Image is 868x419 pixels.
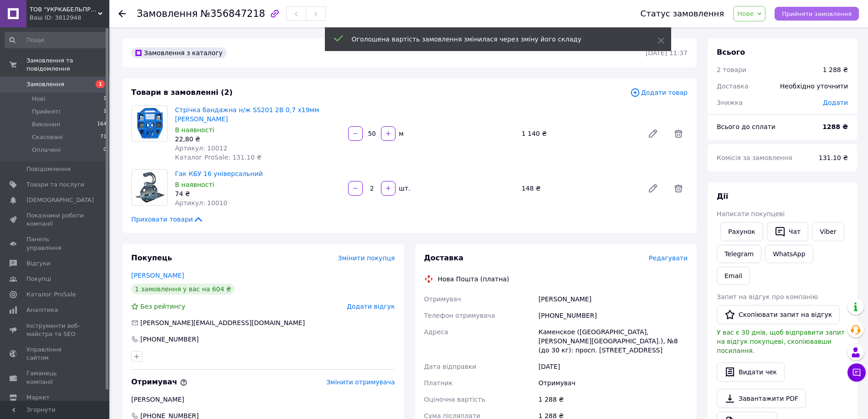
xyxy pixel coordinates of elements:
[537,324,689,358] div: Каменское ([GEOGRAPHIC_DATA], [PERSON_NAME][GEOGRAPHIC_DATA].), №8 (до 30 кг): просп. [STREET_ADD...
[175,181,214,188] span: В наявності
[26,181,84,189] span: Товари та послуги
[131,215,204,224] span: Приховати товари
[775,76,853,96] div: Необхідно уточнити
[26,196,94,204] span: [DEMOGRAPHIC_DATA]
[717,210,785,217] span: Написати покупцеві
[537,291,689,307] div: [PERSON_NAME]
[767,222,808,241] button: Чат
[26,259,50,268] span: Відгуки
[822,123,848,130] b: 1288 ₴
[424,363,477,370] span: Дата відправки
[720,222,763,241] button: Рахунок
[32,120,60,129] span: Виконані
[26,165,71,173] span: Повідомлення
[537,391,689,408] div: 1 288 ₴
[424,396,485,403] span: Оціночна вартість
[424,328,448,336] span: Адреса
[717,99,743,106] span: Знижка
[32,133,63,141] span: Скасовані
[132,106,167,141] img: Стрічка бандажна н/ж SS201 2B 0,7 х19мм К
[847,363,866,382] button: Чат з покупцем
[765,245,813,263] a: WhatsApp
[630,88,688,98] span: Додати товар
[32,108,60,116] span: Прийняті
[518,127,640,140] div: 1 140 ₴
[30,5,98,14] span: ТОВ "УКРКАБЕЛЬПРОЕКТ"
[338,254,395,262] span: Змінити покупця
[118,9,126,18] div: Повернутися назад
[175,126,214,134] span: В наявності
[131,88,233,97] span: Товари в замовленні (2)
[30,14,109,22] div: Ваш ID: 3812948
[175,170,263,177] a: Гак КБУ 16 універсальний
[717,293,818,300] span: Запит на відгук про компанію
[717,123,776,130] span: Всього до сплати
[717,66,746,73] span: 2 товари
[140,319,305,326] span: [PERSON_NAME][EMAIL_ADDRESS][DOMAIN_NAME]
[537,375,689,391] div: Отримувач
[140,303,185,310] span: Без рейтингу
[424,253,464,262] span: Доставка
[26,275,51,283] span: Покупці
[669,179,688,197] span: Видалити
[26,322,84,338] span: Інструменти веб-майстра та SEO
[737,10,754,17] span: Нове
[103,95,107,103] span: 1
[175,106,319,123] a: Стрічка бандажна н/ж SS201 2B 0,7 х19мм [PERSON_NAME]
[717,267,750,285] button: Email
[5,32,108,48] input: Пошук
[717,154,792,161] span: Комісія за замовлення
[644,124,662,143] a: Редагувати
[436,274,512,284] div: Нова Пошта (платна)
[103,146,107,154] span: 0
[26,80,64,88] span: Замовлення
[131,284,235,295] div: 1 замовлення у вас на 604 ₴
[347,303,395,310] span: Додати відгук
[175,199,227,207] span: Артикул: 10010
[26,393,50,402] span: Маркет
[175,189,341,198] div: 74 ₴
[669,124,688,143] span: Видалити
[137,8,198,19] span: Замовлення
[100,133,107,141] span: 71
[175,134,341,144] div: 22,80 ₴
[26,290,76,299] span: Каталог ProSale
[26,306,58,314] span: Аналітика
[649,254,688,262] span: Редагувати
[823,65,848,74] div: 1 288 ₴
[139,335,200,344] div: [PHONE_NUMBER]
[103,108,107,116] span: 1
[641,9,724,18] div: Статус замовлення
[644,179,662,197] a: Редагувати
[131,395,395,404] div: [PERSON_NAME]
[812,222,844,241] a: Viber
[326,378,395,386] span: Змінити отримувача
[537,358,689,375] div: [DATE]
[352,35,635,44] div: Оголошена вартість замовлення змінилася через зміну його складу
[782,10,852,17] span: Прийняти замовлення
[717,305,840,324] button: Скопіювати запит на відгук
[26,369,84,386] span: Гаманець компанії
[717,389,806,408] a: Завантажити PDF
[823,99,848,106] span: Додати
[131,47,226,58] div: Замовлення з каталогу
[131,253,172,262] span: Покупець
[424,295,461,303] span: Отримувач
[717,48,745,57] span: Всього
[775,7,859,21] button: Прийняти замовлення
[424,379,453,387] span: Платник
[819,154,848,161] span: 131.10 ₴
[175,145,227,152] span: Артикул: 10012
[200,8,265,19] span: №356847218
[518,182,640,195] div: 148 ₴
[396,129,404,138] div: м
[717,83,748,90] span: Доставка
[96,80,105,88] span: 1
[26,235,84,252] span: Панель управління
[396,184,411,193] div: шт.
[717,329,845,354] span: У вас є 30 днів, щоб відправити запит на відгук покупцеві, скопіювавши посилання.
[717,192,728,201] span: Дії
[32,95,45,103] span: Нові
[97,120,107,129] span: 164
[717,362,785,382] button: Видати чек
